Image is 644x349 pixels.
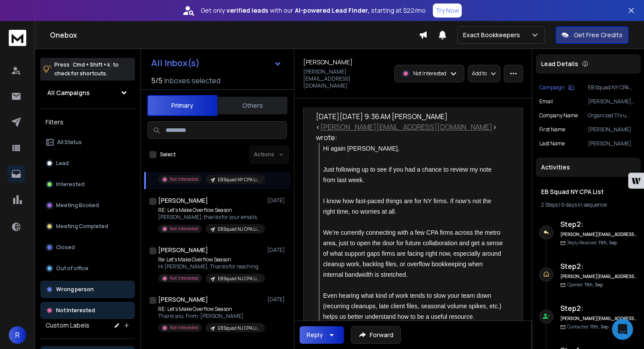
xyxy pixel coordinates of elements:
label: Select [160,151,176,158]
p: Not Interested [170,275,198,282]
strong: AI-powered Lead Finder, [295,6,369,15]
a: [PERSON_NAME][EMAIL_ADDRESS][DOMAIN_NAME] [320,122,492,132]
p: Not Interested [170,176,198,183]
h6: Step 2 : [560,261,637,271]
div: Activities [536,158,640,177]
p: [PERSON_NAME] [588,140,637,147]
p: [PERSON_NAME] [588,126,637,133]
p: EB Squad NJ CPA List [218,275,260,282]
span: 5 / 5 [151,75,163,86]
span: 11th, Sep [584,282,603,288]
p: [DATE] [267,296,287,303]
h1: [PERSON_NAME] [158,295,208,304]
div: Reply [307,331,323,339]
button: Reply [300,326,344,344]
h6: [PERSON_NAME][EMAIL_ADDRESS][DOMAIN_NAME] [560,315,637,322]
h1: [PERSON_NAME] [158,246,208,254]
h1: [PERSON_NAME] [303,58,353,67]
p: Re: Let’s Make Overflow Season [158,256,263,263]
p: Not Interested [413,70,446,77]
strong: verified leads [226,6,268,15]
button: All Inbox(s) [144,54,289,72]
p: RE: Let’s Make Overflow Season [158,207,263,214]
span: Hi again [PERSON_NAME], [323,145,400,152]
button: Wrong person [40,281,135,298]
button: R [9,326,26,344]
button: Get Free Credits [556,26,629,44]
h6: Step 2 : [560,303,637,314]
p: EB Squad NJ CPA List [218,325,260,331]
p: Press to check for shortcuts. [54,60,119,78]
p: [PERSON_NAME][EMAIL_ADDRESS][DOMAIN_NAME] [588,98,637,105]
p: EB Squad NY CPA List [588,84,637,91]
button: Meeting Booked [40,197,135,214]
button: All Status [40,134,135,151]
p: Not Interested [170,324,198,331]
p: Contacted [567,324,609,330]
p: Exact Bookkeepers [463,31,524,39]
button: Closed [40,239,135,256]
span: We’re currently connecting with a few CPA firms across the metro area, just to open the door for ... [323,229,505,278]
button: Not Interested [40,302,135,319]
span: 2 Steps [541,201,558,208]
button: Interested [40,176,135,193]
p: Out of office [56,265,88,272]
h1: All Inbox(s) [151,59,200,67]
p: Email [539,98,553,105]
span: Cmd + Shift + k [71,60,111,70]
span: Even hearing what kind of work tends to slow your team down (recurring cleanups, late client file... [323,292,503,320]
span: I know how fast-paced things are for NY firms. If now’s not the right time, no worries at all. [323,197,493,215]
img: logo [9,30,26,46]
p: Get only with our starting at $22/mo [201,6,426,15]
p: Get Free Credits [574,31,623,39]
p: Lead [56,160,69,167]
h1: [PERSON_NAME] [158,196,208,205]
p: Reply Received [567,240,617,246]
span: 11th, Sep [590,324,609,330]
button: Lead [40,155,135,172]
h6: [PERSON_NAME][EMAIL_ADDRESS][DOMAIN_NAME] [560,231,637,238]
button: Campaign [539,84,574,91]
div: Open Intercom Messenger [612,319,633,340]
p: EB Squad NY CPA List [218,176,260,183]
p: Add to [472,70,487,77]
p: Wrong person [56,286,94,293]
span: 11th, Sep [598,240,617,246]
p: [DATE] [267,247,287,254]
p: Campaign [539,84,565,91]
p: Hi [PERSON_NAME], Thanks for reaching [158,263,263,270]
p: Meeting Completed [56,223,108,230]
p: [PERSON_NAME][EMAIL_ADDRESS][DOMAIN_NAME] [303,68,389,89]
p: Not Interested [170,226,198,232]
p: All Status [57,139,82,146]
p: Meeting Booked [56,202,99,209]
button: Forward [351,326,401,344]
p: Interested [56,181,85,188]
button: Primary [147,95,217,116]
h3: Filters [40,116,135,128]
p: RE: Let’s Make Overflow Season [158,306,263,313]
button: All Campaigns [40,84,135,102]
p: [DATE] [267,197,287,204]
h6: [PERSON_NAME][EMAIL_ADDRESS][DOMAIN_NAME] [560,273,637,280]
div: | [541,201,635,208]
p: Organized Thru Momentum [588,112,637,119]
div: [DATE][DATE] 9:36 AM [PERSON_NAME] < > wrote: [316,111,503,143]
span: Just following up to see if you had a chance to review my note from last week. [323,166,493,183]
p: Company Name [539,112,578,119]
p: First Name [539,126,565,133]
button: Meeting Completed [40,218,135,235]
p: Thank you. From: [PERSON_NAME] [158,313,263,320]
p: [PERSON_NAME], thanks for your emails, [158,214,263,221]
p: EB Squad NJ CPA List [218,226,260,233]
span: 6 days in sequence [561,201,607,208]
p: Closed [56,244,75,251]
button: Out of office [40,260,135,277]
button: Try Now [433,4,462,18]
h3: Inboxes selected [164,75,220,86]
p: Opened [567,282,603,288]
h3: Custom Labels [46,321,89,330]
